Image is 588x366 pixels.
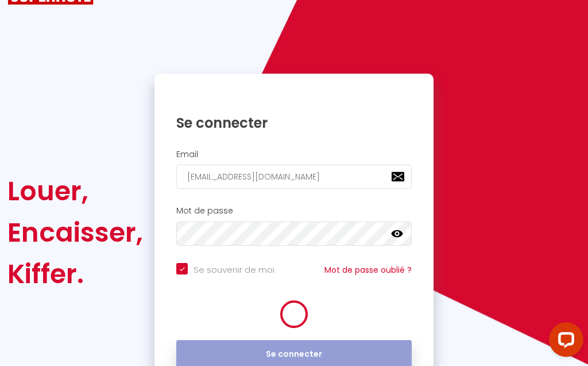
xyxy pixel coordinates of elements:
[7,170,143,212] div: Louer,
[176,165,412,189] input: Ton Email
[176,206,412,216] h2: Mot de passe
[7,212,143,253] div: Encaisser,
[176,150,412,159] h2: Email
[7,253,143,295] div: Kiffer.
[540,318,588,366] iframe: LiveChat chat widget
[324,264,412,276] a: Mot de passe oublié ?
[176,114,412,132] h1: Se connecter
